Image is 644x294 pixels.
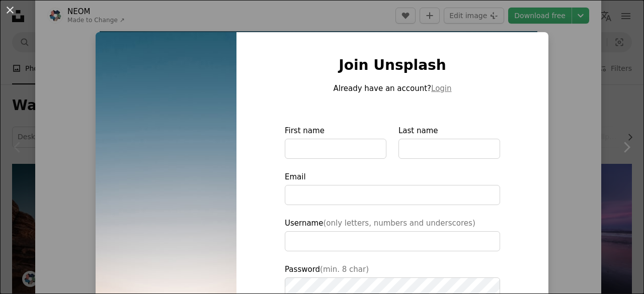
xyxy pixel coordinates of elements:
[285,171,500,205] label: Email
[285,125,386,159] label: First name
[285,82,500,94] p: Already have an account?
[285,217,500,251] label: Username
[285,56,500,74] h1: Join Unsplash
[285,231,500,251] input: Username(only letters, numbers and underscores)
[431,82,451,94] button: Login
[323,219,475,228] span: (only letters, numbers and underscores)
[320,265,369,274] span: (min. 8 char)
[398,125,500,159] label: Last name
[285,185,500,205] input: Email
[398,139,500,159] input: Last name
[285,139,386,159] input: First name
